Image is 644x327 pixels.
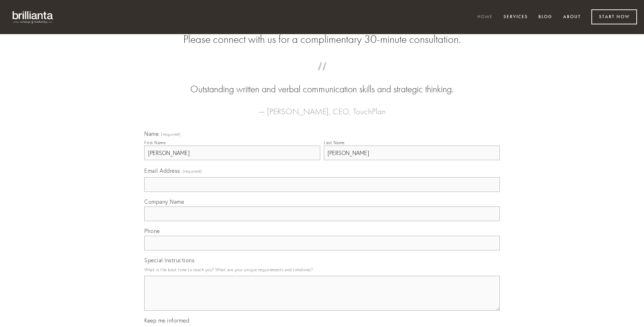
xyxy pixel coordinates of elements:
[144,257,194,264] span: Special Instructions
[144,33,500,46] h2: Please connect with us for a complimentary 30-minute consultation.
[155,96,489,118] figcaption: — [PERSON_NAME], CEO, TouchPlan
[144,265,500,274] p: What is the best time to reach you? What are your unique requirements and timelines?
[324,140,345,145] div: Last Name
[144,130,159,137] span: Name
[183,166,202,176] span: (required)
[7,7,59,27] img: brillianta - research, strategy, marketing
[161,132,181,137] span: (required)
[155,69,489,96] blockquote: Outstanding written and verbal communication skills and strategic thinking.
[144,140,166,145] div: First Name
[144,227,160,234] span: Phone
[155,69,489,83] span: “
[591,9,637,24] a: Start Now
[499,11,532,23] a: Services
[144,317,189,324] span: Keep me informed
[473,11,497,23] a: Home
[144,167,180,174] span: Email Address
[559,11,585,23] a: About
[144,198,184,205] span: Company Name
[534,11,557,23] a: Blog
